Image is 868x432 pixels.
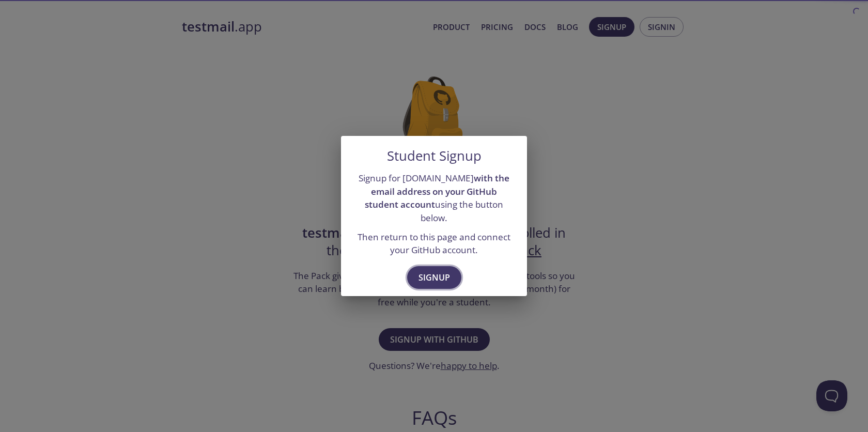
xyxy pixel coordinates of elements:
[353,230,515,257] p: Then return to this page and connect your GitHub account.
[387,148,482,164] h5: Student Signup
[407,266,461,289] button: Signup
[365,172,509,210] strong: with the email address on your GitHub student account
[353,172,515,225] p: Signup for [DOMAIN_NAME] using the button below.
[419,270,450,285] span: Signup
